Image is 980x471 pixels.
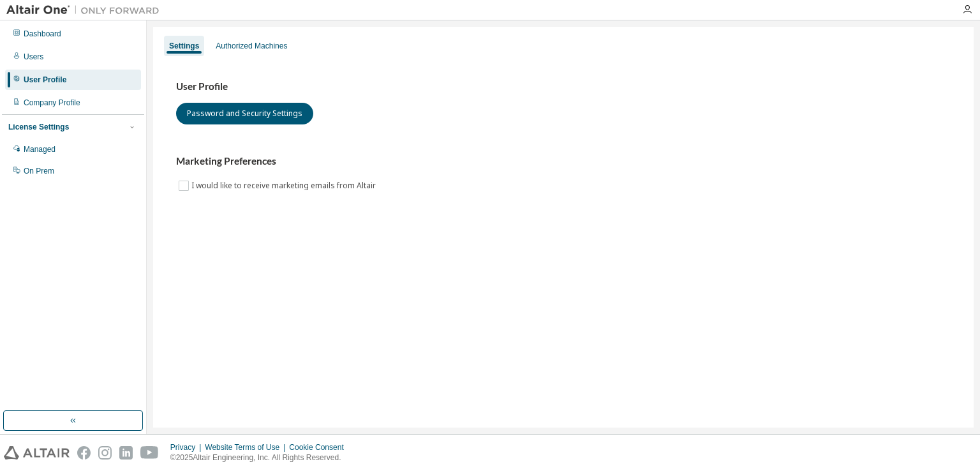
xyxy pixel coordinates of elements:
div: Company Profile [24,98,80,108]
p: © 2025 Altair Engineering, Inc. All Rights Reserved. [170,452,352,463]
div: Managed [24,144,56,154]
div: User Profile [24,75,66,85]
div: Dashboard [24,29,61,39]
div: Cookie Consent [289,442,351,452]
div: Users [24,52,43,62]
button: Password and Security Settings [176,103,313,124]
div: Website Terms of Use [205,442,289,452]
label: I would like to receive marketing emails from Altair [191,178,378,193]
div: Settings [169,41,199,51]
div: Privacy [170,442,205,452]
img: altair_logo.svg [4,446,70,460]
img: Altair One [6,4,166,17]
div: License Settings [8,122,69,132]
img: instagram.svg [98,446,112,460]
div: Authorized Machines [216,41,287,51]
h3: Marketing Preferences [176,155,951,168]
img: facebook.svg [77,446,91,460]
img: linkedin.svg [119,446,133,460]
h3: User Profile [176,80,951,93]
div: On Prem [24,166,54,176]
img: youtube.svg [140,446,159,460]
